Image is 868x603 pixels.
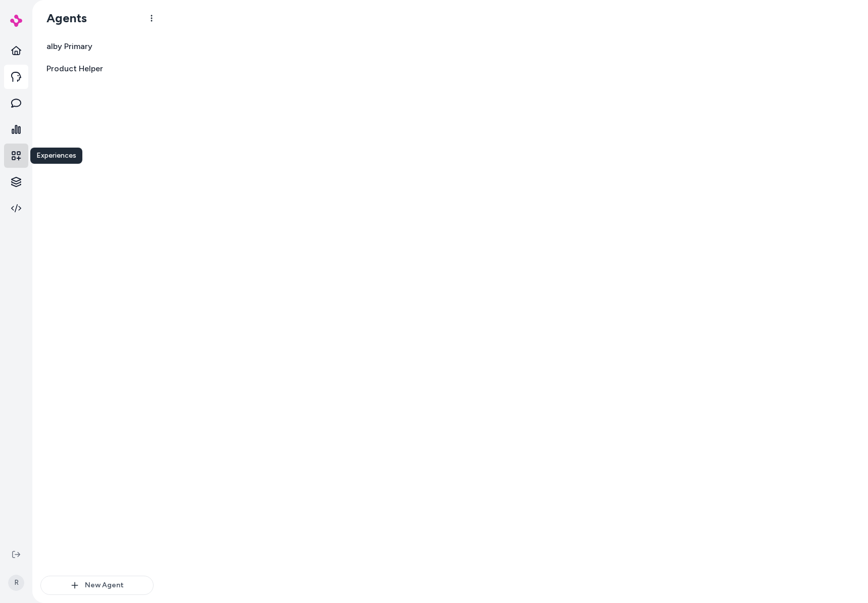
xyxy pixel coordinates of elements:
[46,40,92,53] span: alby Primary
[46,63,103,75] span: Product Helper
[30,148,82,164] div: Experiences
[38,11,87,26] h1: Agents
[8,575,24,591] span: R
[6,567,26,599] button: R
[40,576,154,595] button: New Agent
[10,15,22,27] img: alby Logo
[40,59,154,79] a: Product Helper
[40,36,154,57] a: alby Primary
